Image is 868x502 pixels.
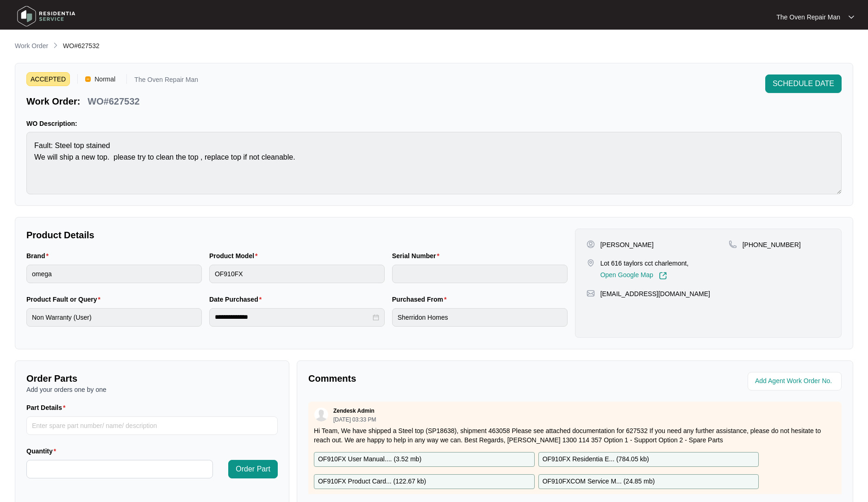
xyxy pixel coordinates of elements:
p: The Oven Repair Man [134,76,198,86]
span: Normal [91,72,119,86]
input: Product Model [209,265,385,283]
p: Order Parts [26,372,278,385]
img: chevron-right [52,42,59,49]
p: Add your orders one by one [26,385,278,394]
img: map-pin [729,240,737,248]
p: [PHONE_NUMBER] [743,240,801,249]
p: Hi Team, We have shipped a Steel top (SP18638), shipment 463058 Please see attached documentation... [314,426,836,445]
span: SCHEDULE DATE [773,78,834,89]
p: Product Details [26,229,568,242]
label: Part Details [26,403,69,412]
img: Link-External [659,272,667,280]
p: Lot 616 taylors cct charlemont, [600,259,689,268]
p: OF910FX Residentia E... ( 784.05 kb ) [543,454,649,465]
a: Open Google Map [600,272,667,280]
input: Brand [26,265,202,283]
img: map-pin [587,259,595,267]
p: Zendesk Admin [333,407,375,415]
textarea: Fault: Steel top stained We will ship a new top. please try to clean the top , replace top if not... [26,132,842,194]
p: The Oven Repair Man [776,12,840,22]
label: Date Purchased [209,295,265,304]
span: ACCEPTED [26,72,70,86]
p: [EMAIL_ADDRESS][DOMAIN_NAME] [600,289,710,298]
span: Order Part [236,464,270,475]
p: Work Order: [26,95,80,108]
label: Product Fault or Query [26,295,104,304]
input: Serial Number [392,265,568,283]
label: Brand [26,251,52,260]
label: Product Model [209,251,262,260]
a: Work Order [13,41,50,51]
button: Order Part [228,460,278,478]
p: OF910FX Product Card... ( 122.67 kb ) [318,477,426,487]
label: Purchased From [392,295,450,304]
p: Comments [308,372,568,385]
p: Work Order [15,41,48,50]
img: user.svg [314,408,328,421]
p: [DATE] 03:33 PM [333,417,376,422]
span: WO#627532 [63,42,100,50]
input: Product Fault or Query [26,308,202,327]
img: dropdown arrow [849,15,854,19]
input: Add Agent Work Order No. [755,376,836,387]
label: Quantity [26,446,60,456]
button: SCHEDULE DATE [765,74,842,93]
label: Serial Number [392,251,443,260]
p: WO#627532 [87,95,139,108]
input: Date Purchased [215,312,371,322]
img: user-pin [587,240,595,248]
img: map-pin [587,289,595,297]
p: OF910FX User Manual.... ( 3.52 mb ) [318,454,421,465]
input: Quantity [27,460,212,478]
p: OF910FXCOM Service M... ( 24.85 mb ) [543,477,655,487]
img: residentia service logo [14,2,79,30]
input: Part Details [26,416,278,435]
p: WO Description: [26,119,842,128]
input: Purchased From [392,308,568,327]
img: Vercel Logo [85,76,91,82]
p: [PERSON_NAME] [600,240,654,249]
